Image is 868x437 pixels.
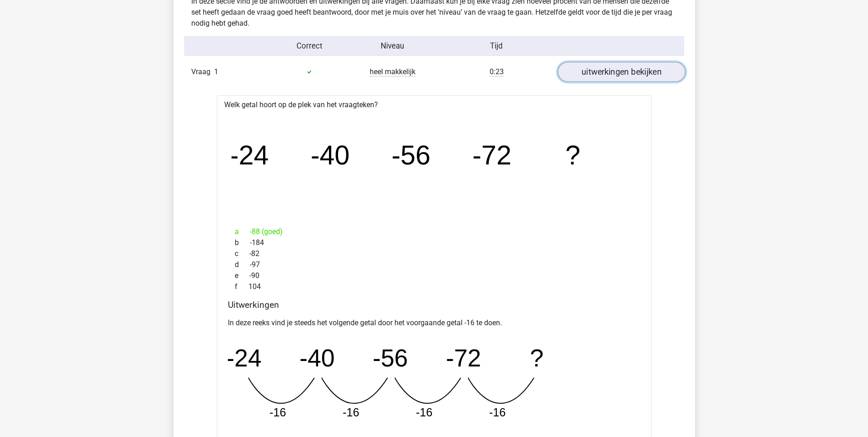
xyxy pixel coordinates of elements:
span: 0:23 [490,67,504,76]
tspan: -72 [473,140,512,170]
div: Correct [268,40,351,52]
div: Niveau [351,40,434,52]
tspan: ? [530,344,544,371]
span: e [235,270,249,281]
tspan: -16 [415,406,432,419]
tspan: -16 [342,406,359,419]
tspan: ? [566,140,581,170]
span: Vraag [191,66,214,77]
div: -90 [228,270,641,281]
div: Tijd [434,40,559,52]
span: f [235,281,248,292]
span: c [235,248,249,259]
tspan: -24 [230,140,269,170]
span: 1 [214,67,218,76]
tspan: -16 [489,406,505,419]
span: heel makkelijk [370,67,415,76]
tspan: -72 [446,344,481,371]
tspan: -24 [226,344,261,371]
tspan: -40 [299,344,334,371]
tspan: -56 [372,344,408,371]
span: b [235,237,250,248]
a: uitwerkingen bekijken [557,62,685,82]
div: -184 [228,237,641,248]
div: -82 [228,248,641,259]
tspan: -40 [311,140,350,170]
tspan: -56 [392,140,431,170]
span: a [235,226,250,237]
h4: Uitwerkingen [228,300,641,310]
tspan: -16 [269,406,286,419]
p: In deze reeks vind je steeds het volgende getal door het voorgaande getal -16 te doen. [228,317,641,328]
div: -88 (goed) [228,226,641,237]
div: 104 [228,281,641,292]
span: d [235,259,250,270]
div: -97 [228,259,641,270]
